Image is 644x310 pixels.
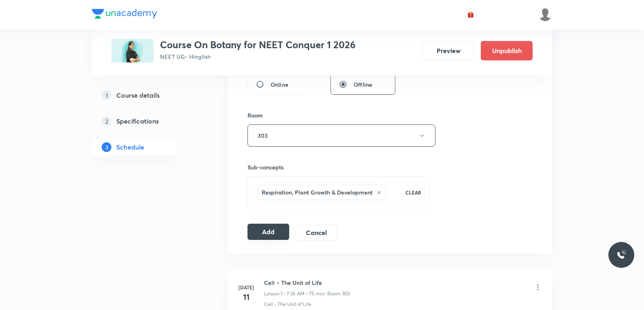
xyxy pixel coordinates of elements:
[354,80,372,89] span: Offline
[116,116,159,126] h5: Specifications
[160,39,356,51] h3: Course On Botany for NEET Conquer 1 2026
[271,80,288,89] span: Online
[296,224,337,241] button: Cancel
[616,250,626,260] img: ttu
[92,9,157,21] a: Company Logo
[464,8,477,21] button: avatar
[264,301,311,308] p: Cell - The Unit of Life
[116,142,144,152] h5: Schedule
[111,39,154,62] img: 6C3C6387-3285-484D-8CA7-76057E774DCD_plus.png
[247,111,263,120] h6: Room
[405,189,421,196] p: CLEAR
[102,142,111,152] p: 3
[247,163,430,171] h6: Sub-concepts
[264,278,350,287] h6: Cell – The Unit of Life
[92,9,157,19] img: Company Logo
[538,8,552,21] img: Arvind Bhargav
[467,11,474,18] img: avatar
[264,290,324,297] p: Lesson 1 • 7:35 AM • 75 min
[481,41,533,60] button: Unpublish
[102,116,111,126] p: 2
[238,291,254,303] h4: 11
[262,188,373,197] h6: Respiration, Plant Growth & Development
[422,41,474,60] button: Preview
[238,284,254,291] h6: [DATE]
[92,87,202,103] a: 1Course details
[324,290,350,297] p: • Room 303
[92,113,202,129] a: 2Specifications
[160,52,356,61] p: NEET UG • Hinglish
[102,90,111,100] p: 1
[247,224,289,240] button: Add
[116,90,160,100] h5: Course details
[247,124,435,147] button: 303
